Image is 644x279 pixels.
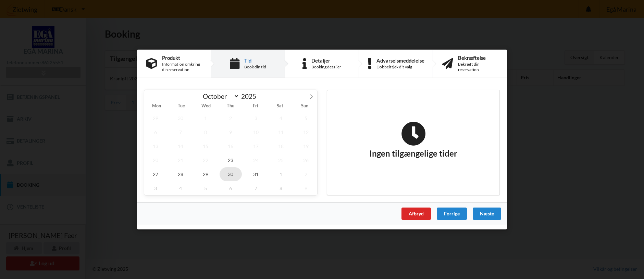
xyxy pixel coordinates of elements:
span: October 29, 2025 [194,167,217,181]
div: Detaljer [311,58,341,63]
span: November 1, 2025 [270,167,292,181]
span: October 18, 2025 [270,139,292,153]
div: Bekræft din reservation [458,62,498,72]
span: November 8, 2025 [270,181,292,195]
span: October 14, 2025 [169,139,192,153]
span: October 9, 2025 [220,125,242,139]
span: October 31, 2025 [245,167,267,181]
div: Booking detaljer [311,64,341,70]
span: October 24, 2025 [245,153,267,167]
div: Næste [473,208,501,220]
span: November 2, 2025 [295,167,317,181]
span: September 29, 2025 [144,111,167,125]
div: Dobbelttjek dit valg [376,64,424,70]
select: Month [200,92,239,101]
span: Thu [218,104,243,109]
span: Fri [243,104,268,109]
span: Mon [144,104,169,109]
span: October 12, 2025 [295,125,317,139]
h2: Ingen tilgængelige tider [369,121,457,159]
span: October 10, 2025 [245,125,267,139]
div: Advarselsmeddelelse [376,58,424,63]
span: October 13, 2025 [144,139,167,153]
span: October 21, 2025 [169,153,192,167]
span: October 6, 2025 [144,125,167,139]
span: October 2, 2025 [220,111,242,125]
div: Produkt [162,55,202,61]
div: Afbryd [401,208,431,220]
span: Tue [169,104,194,109]
div: Information omkring din reservation [162,62,202,72]
span: September 30, 2025 [169,111,192,125]
span: October 20, 2025 [144,153,167,167]
span: November 5, 2025 [194,181,217,195]
span: October 22, 2025 [194,153,217,167]
span: October 23, 2025 [220,153,242,167]
span: Sun [293,104,317,109]
span: October 1, 2025 [194,111,217,125]
span: October 7, 2025 [169,125,192,139]
span: Sat [268,104,293,109]
div: Tid [244,58,266,63]
span: November 3, 2025 [144,181,167,195]
span: October 28, 2025 [169,167,192,181]
span: October 8, 2025 [194,125,217,139]
span: October 19, 2025 [295,139,317,153]
span: October 30, 2025 [220,167,242,181]
span: November 6, 2025 [220,181,242,195]
span: October 15, 2025 [194,139,217,153]
span: October 17, 2025 [245,139,267,153]
span: October 27, 2025 [144,167,167,181]
span: November 4, 2025 [169,181,192,195]
span: October 25, 2025 [270,153,292,167]
input: Year [239,92,262,100]
span: November 9, 2025 [295,181,317,195]
span: November 7, 2025 [245,181,267,195]
span: October 3, 2025 [245,111,267,125]
div: Forrige [437,208,467,220]
span: October 26, 2025 [295,153,317,167]
span: October 16, 2025 [220,139,242,153]
span: October 11, 2025 [270,125,292,139]
div: Book din tid [244,64,266,70]
span: Wed [194,104,218,109]
span: October 4, 2025 [270,111,292,125]
span: October 5, 2025 [295,111,317,125]
div: Bekræftelse [458,55,498,61]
